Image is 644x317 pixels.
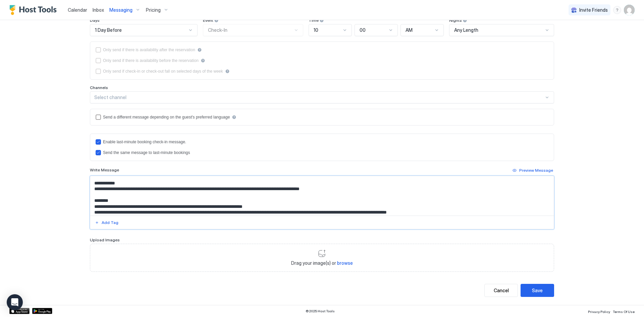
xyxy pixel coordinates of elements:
[103,140,186,144] div: Enable last-minute booking check-in message.
[103,69,223,74] div: Only send if check-in or check-out fall on selected days of the week
[96,150,548,155] div: lastMinuteMessageIsTheSame
[109,7,132,13] span: Messaging
[484,284,518,297] button: Cancel
[96,47,548,53] div: afterReservation
[68,7,87,13] span: Calendar
[96,58,548,63] div: beforeReservation
[291,260,353,266] span: Drag your image(s) or
[512,166,554,174] button: Preview Message
[9,5,60,15] a: Host Tools Logo
[94,219,119,227] button: Add Tag
[360,27,366,33] span: 00
[102,220,118,226] div: Add Tag
[94,94,544,100] div: Select channel
[103,115,230,120] div: Send a different message depending on the guest's preferred language
[90,237,120,242] span: Upload Images
[95,27,122,33] span: 1 Day Before
[449,18,462,23] span: Nights
[454,27,478,33] span: Any Length
[103,58,199,63] div: Only send if there is availability before the reservation
[146,7,161,13] span: Pricing
[93,6,104,13] a: Inbox
[406,27,413,33] span: AM
[613,6,621,14] div: menu
[32,308,52,314] a: Google Play Store
[624,5,635,15] div: User profile
[7,294,23,310] div: Open Intercom Messenger
[521,284,554,297] button: Save
[96,139,548,145] div: lastMinuteMessageEnabled
[90,85,108,90] span: Channels
[314,27,318,33] span: 10
[203,18,213,23] span: Event
[9,308,30,314] a: App Store
[309,18,319,23] span: Time
[103,48,195,52] div: Only send if there is availability after the reservation
[96,114,548,120] div: languagesEnabled
[90,176,554,216] textarea: Input Field
[519,167,553,173] div: Preview Message
[613,310,635,314] span: Terms Of Use
[579,7,608,13] span: Invite Friends
[337,260,353,266] span: browse
[93,7,104,13] span: Inbox
[90,18,100,23] span: Days
[68,6,87,13] a: Calendar
[613,308,635,315] a: Terms Of Use
[103,150,190,155] div: Send the same message to last-minute bookings
[588,310,610,314] span: Privacy Policy
[494,287,509,294] div: Cancel
[96,69,548,74] div: isLimited
[90,167,119,172] span: Write Message
[532,287,543,294] div: Save
[306,309,335,313] span: © 2025 Host Tools
[588,308,610,315] a: Privacy Policy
